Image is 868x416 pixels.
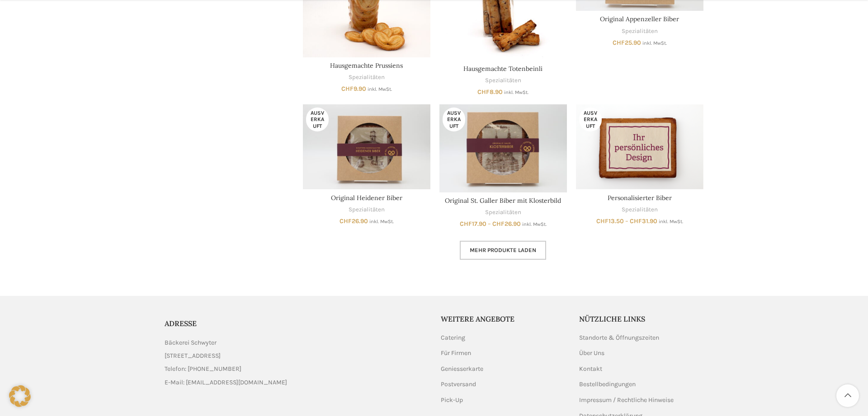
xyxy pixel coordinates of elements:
[613,39,625,47] span: CHF
[625,217,628,225] span: –
[306,108,329,131] span: Ausverkauft
[463,65,542,73] a: Hausgemachte Totenbeinli
[340,217,368,225] bdi: 26.90
[492,220,521,228] bdi: 26.90
[303,104,430,189] a: Original Heidener Biber
[596,217,609,225] span: CHF
[441,380,477,389] a: Postversand
[441,314,566,324] h5: Weitere Angebote
[613,39,641,47] bdi: 25.90
[477,88,490,96] span: CHF
[439,104,567,192] a: Original St. Galler Biber mit Klosterbild
[504,89,528,95] small: inkl. MwSt.
[630,217,642,225] span: CHF
[579,314,704,324] h5: Nützliche Links
[368,86,392,92] small: inkl. MwSt.
[165,338,217,348] span: Bäckerei Schwyter
[165,378,427,388] a: List item link
[165,351,221,361] span: [STREET_ADDRESS]
[596,217,624,225] bdi: 13.50
[488,220,491,228] span: –
[441,365,484,374] a: Geniesserkarte
[576,104,703,189] a: Personalisierter Biber
[443,108,465,131] span: Ausverkauft
[470,247,536,254] span: Mehr Produkte laden
[369,219,394,224] small: inkl. MwSt.
[579,380,637,389] a: Bestellbedingungen
[341,85,366,93] bdi: 9.90
[659,219,683,224] small: inkl. MwSt.
[349,73,385,82] a: Spezialitäten
[331,194,402,202] a: Original Heidener Biber
[165,364,427,374] a: List item link
[630,217,657,225] bdi: 31.90
[441,333,466,342] a: Catering
[492,220,505,228] span: CHF
[330,61,403,70] a: Hausgemachte Prussiens
[608,194,672,202] a: Personalisierter Biber
[836,384,859,407] a: Scroll to top button
[165,319,197,328] span: ADRESSE
[579,396,675,405] a: Impressum / Rechtliche Hinweise
[622,27,658,36] a: Spezialitäten
[579,365,603,374] a: Kontakt
[460,220,472,228] span: CHF
[579,349,605,358] a: Über Uns
[441,396,464,405] a: Pick-Up
[341,85,354,93] span: CHF
[485,208,521,217] a: Spezialitäten
[485,76,521,85] a: Spezialitäten
[441,349,472,358] a: Für Firmen
[460,241,546,260] a: Mehr Produkte laden
[445,196,561,205] a: Original St. Galler Biber mit Klosterbild
[579,333,660,342] a: Standorte & Öffnungszeiten
[579,108,602,131] span: Ausverkauft
[622,206,658,214] a: Spezialitäten
[522,221,547,227] small: inkl. MwSt.
[477,88,503,96] bdi: 8.90
[349,206,385,214] a: Spezialitäten
[340,217,352,225] span: CHF
[600,15,679,23] a: Original Appenzeller Biber
[642,40,667,46] small: inkl. MwSt.
[460,220,486,228] bdi: 17.90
